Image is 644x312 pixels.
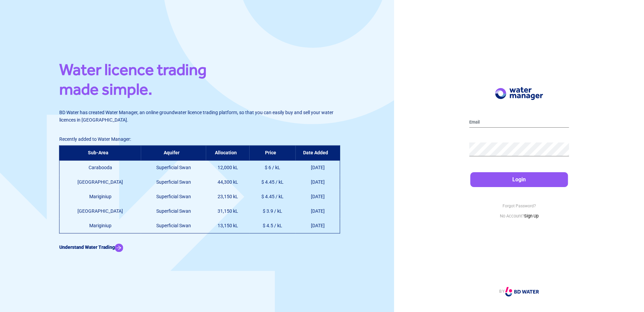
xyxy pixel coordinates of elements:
td: [DATE] [296,190,340,204]
td: $ 4.5 / kL [250,219,296,234]
td: Superficial Swan [141,175,206,190]
td: Mariginiup [59,219,141,234]
td: Mariginiup [59,190,141,204]
td: [DATE] [296,160,340,175]
td: 13,150 kL [206,219,250,234]
p: BD Water has created Water Manager, an online groundwater licence trading platform, so that you c... [59,109,335,124]
td: 31,150 kL [206,204,250,219]
td: [DATE] [296,219,340,234]
th: Price [250,146,296,160]
td: Superficial Swan [141,160,206,175]
p: No Account? [469,213,569,219]
button: Login [470,172,568,187]
th: Aquifer [141,146,206,160]
td: $ 3.9 / kL [250,204,296,219]
h1: Water licence trading made simple. [59,60,335,102]
img: Logo [505,287,539,296]
td: $ 4.45 / kL [250,175,296,190]
th: Allocation [206,146,250,160]
a: Understand Water Trading [59,245,123,250]
th: Date Added [296,146,340,160]
a: Forgot Password? [503,204,536,208]
td: Superficial Swan [141,219,206,234]
td: 44,300 kL [206,175,250,190]
a: BY [499,289,539,294]
img: Logo [495,87,543,100]
td: 23,150 kL [206,190,250,204]
th: Sub-Area [59,146,141,160]
td: [GEOGRAPHIC_DATA] [59,204,141,219]
td: [GEOGRAPHIC_DATA] [59,175,141,190]
td: 12,000 kL [206,160,250,175]
td: $ 4.45 / kL [250,190,296,204]
td: [DATE] [296,175,340,190]
td: Superficial Swan [141,190,206,204]
img: Arrow Icon [115,244,123,252]
td: $ 6 / kL [250,160,296,175]
input: Email [469,117,569,128]
b: Understand Water Trading [59,245,115,250]
td: Superficial Swan [141,204,206,219]
span: Recently added to Water Manager: [59,137,131,142]
td: Carabooda [59,160,141,175]
td: [DATE] [296,204,340,219]
a: Sign Up [524,213,539,218]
